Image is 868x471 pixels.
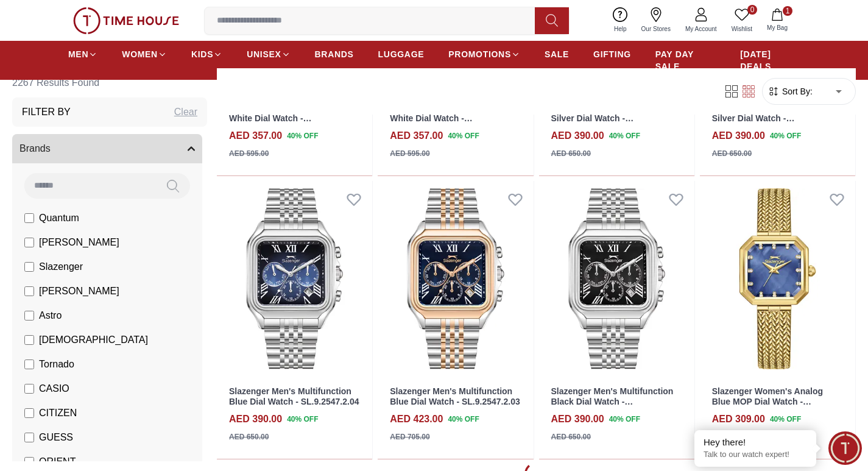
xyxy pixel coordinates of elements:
[770,414,801,425] span: 40 % OFF
[607,5,634,36] a: Help
[39,381,69,396] span: CASIO
[315,43,354,65] a: BRANDS
[39,357,74,372] span: Tornado
[609,24,632,34] span: Help
[287,414,318,425] span: 40 % OFF
[247,43,290,65] a: UNISEX
[12,134,202,163] button: Brands
[545,48,569,60] span: SALE
[229,386,359,406] a: Slazenger Men's Multifunction Blue Dial Watch - SL.9.2547.2.04
[593,48,631,60] span: GIFTING
[217,181,372,377] img: Slazenger Men's Multifunction Blue Dial Watch - SL.9.2547.2.04
[229,412,282,427] h4: AED 390.00
[22,105,71,119] h3: Filter By
[73,7,179,34] img: ...
[780,85,813,97] span: Sort By:
[24,359,34,369] input: Tornado
[378,48,425,60] span: LUGGAGE
[539,181,694,377] img: Slazenger Men's Multifunction Black Dial Watch - SL.9.2547.2.01
[740,43,800,77] a: [DATE] DEALS
[39,308,62,323] span: Astro
[39,211,79,225] span: Quantum
[24,238,34,247] input: [PERSON_NAME]
[24,286,34,296] input: [PERSON_NAME]
[712,148,752,159] div: AED 650.00
[229,148,269,159] div: AED 595.00
[229,103,351,133] a: Slazenger Men's Multifunction White Dial Watch - SL.9.2548.2.02
[634,5,678,36] a: Our Stores
[724,5,760,36] a: 0Wishlist
[390,129,443,143] h4: AED 357.00
[448,414,479,425] span: 40 % OFF
[551,103,674,133] a: Slazenger Men's Multifunction Silver Dial Watch - SL.9.2547.2.06
[39,260,83,274] span: Slazenger
[760,6,795,35] button: 1My Bag
[767,85,813,97] button: Sort By:
[448,43,520,65] a: PROMOTIONS
[39,406,77,420] span: CITIZEN
[828,431,862,465] div: Chat Widget
[315,48,354,60] span: BRANDS
[39,235,119,250] span: [PERSON_NAME]
[704,436,807,448] div: Hey there!
[712,412,765,427] h4: AED 309.00
[551,129,604,143] h4: AED 390.00
[727,24,757,34] span: Wishlist
[712,386,823,417] a: Slazenger Women's Analog Blue MOP Dial Watch - SL.9.2534.3.06
[229,431,269,442] div: AED 650.00
[712,129,765,143] h4: AED 390.00
[448,48,511,60] span: PROMOTIONS
[680,24,722,34] span: My Account
[655,43,716,77] a: PAY DAY SALE
[24,262,34,272] input: Slazenger
[174,105,197,119] div: Clear
[191,48,213,60] span: KIDS
[712,103,834,133] a: Slazenger Men's Multifunction Silver Dial Watch - SL.9.2547.2.05
[24,213,34,223] input: Quantum
[378,43,425,65] a: LUGGAGE
[24,457,34,467] input: ORIENT
[39,333,148,347] span: [DEMOGRAPHIC_DATA]
[390,386,520,406] a: Slazenger Men's Multifunction Blue Dial Watch - SL.9.2547.2.03
[551,148,591,159] div: AED 650.00
[68,48,88,60] span: MEN
[740,48,800,73] span: [DATE] DEALS
[551,412,604,427] h4: AED 390.00
[747,5,757,15] span: 0
[783,6,792,16] span: 1
[122,43,167,65] a: WOMEN
[704,450,807,460] p: Talk to our watch expert!
[545,43,569,65] a: SALE
[39,430,73,445] span: GUESS
[609,414,640,425] span: 40 % OFF
[68,43,97,65] a: MEN
[551,386,674,417] a: Slazenger Men's Multifunction Black Dial Watch - SL.9.2547.2.01
[700,181,855,377] img: Slazenger Women's Analog Blue MOP Dial Watch - SL.9.2534.3.06
[609,130,640,141] span: 40 % OFF
[551,431,591,442] div: AED 650.00
[390,103,512,133] a: Slazenger Men's Multifunction White Dial Watch - SL.9.2548.2.01
[24,408,34,418] input: CITIZEN
[390,412,443,427] h4: AED 423.00
[39,455,76,469] span: ORIENT
[229,129,282,143] h4: AED 357.00
[378,181,533,377] img: Slazenger Men's Multifunction Blue Dial Watch - SL.9.2547.2.03
[24,433,34,442] input: GUESS
[287,130,318,141] span: 40 % OFF
[770,130,801,141] span: 40 % OFF
[762,23,792,32] span: My Bag
[24,384,34,394] input: CASIO
[448,130,479,141] span: 40 % OFF
[19,141,51,156] span: Brands
[12,68,207,97] h6: 2267 Results Found
[191,43,222,65] a: KIDS
[122,48,158,60] span: WOMEN
[24,335,34,345] input: [DEMOGRAPHIC_DATA]
[247,48,281,60] span: UNISEX
[637,24,676,34] span: Our Stores
[655,48,716,73] span: PAY DAY SALE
